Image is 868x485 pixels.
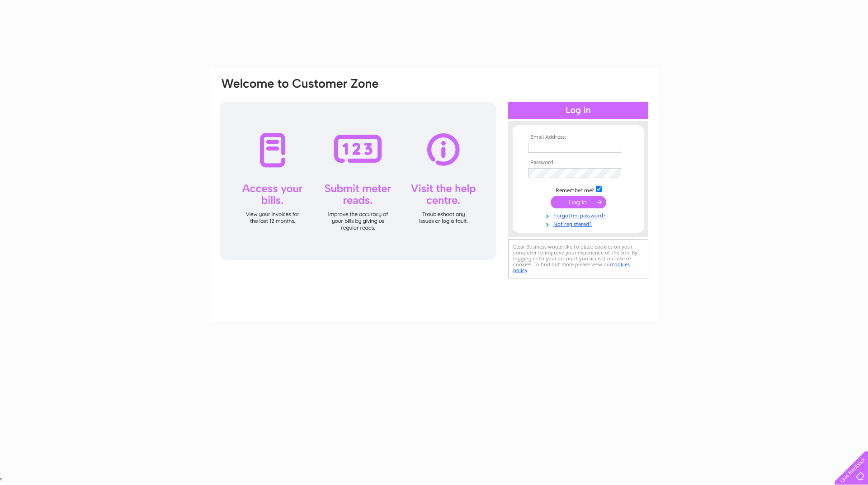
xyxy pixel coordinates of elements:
[551,196,606,208] input: Submit
[508,239,648,278] div: Clear Business would like to place cookies on your computer to improve your experience of the sit...
[526,134,631,141] th: Email Address:
[528,211,631,219] a: Forgotten password?
[526,160,631,166] th: Password:
[528,219,631,228] a: Not registered?
[526,185,631,194] td: Remember me?
[513,261,630,273] a: cookies policy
